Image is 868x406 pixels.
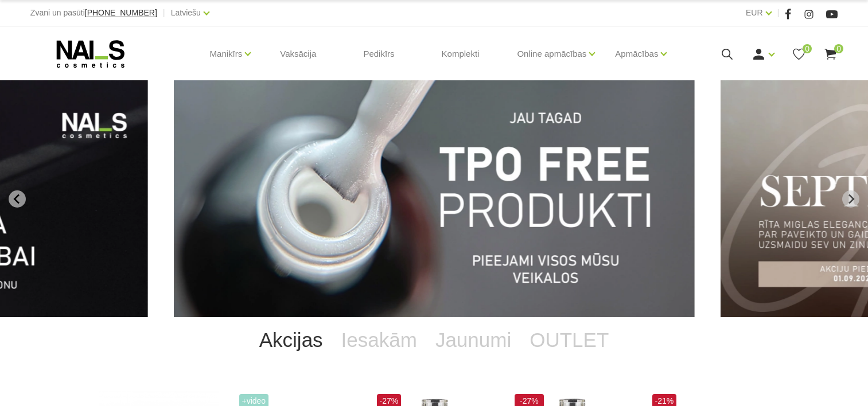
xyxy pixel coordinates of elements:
a: 0 [823,47,838,61]
a: Apmācības [615,31,658,77]
a: Vaksācija [271,26,325,81]
a: [PHONE_NUMBER] [85,9,157,17]
a: Online apmācības [517,31,586,77]
span: 0 [834,44,843,53]
button: Go to last slide [9,190,26,208]
button: Next slide [842,190,859,208]
a: Jaunumi [426,317,520,363]
a: Akcijas [250,317,332,363]
span: [PHONE_NUMBER] [85,8,157,17]
a: Manikīrs [210,31,243,77]
a: OUTLET [520,317,618,363]
a: Latviešu [171,6,201,19]
div: Zvani un pasūti [30,6,157,20]
span: | [163,6,165,20]
span: 0 [803,44,812,53]
a: EUR [746,6,763,19]
a: Iesakām [332,317,426,363]
a: 0 [792,47,806,61]
li: 1 of 11 [174,80,695,317]
a: Pedikīrs [354,26,403,81]
span: | [777,6,780,20]
a: Komplekti [433,26,489,81]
